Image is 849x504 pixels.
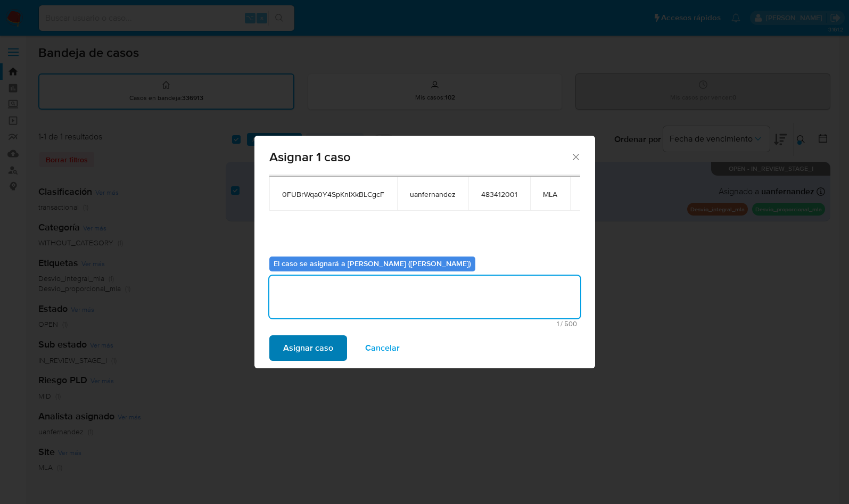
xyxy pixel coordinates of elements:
[365,336,400,360] span: Cancelar
[351,335,414,361] button: Cancelar
[543,189,557,199] span: MLA
[273,320,577,327] span: Máximo 500 caracteres
[274,258,471,269] b: El caso se asignará a [PERSON_NAME] ([PERSON_NAME])
[254,136,595,368] div: assign-modal
[269,151,571,163] span: Asignar 1 caso
[282,189,384,199] span: 0FUBrWqa0Y4SpKnlXkBLCgcF
[481,189,517,199] span: 483412001
[283,336,333,360] span: Asignar caso
[410,189,456,199] span: uanfernandez
[571,152,580,161] button: Cerrar ventana
[269,335,347,361] button: Asignar caso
